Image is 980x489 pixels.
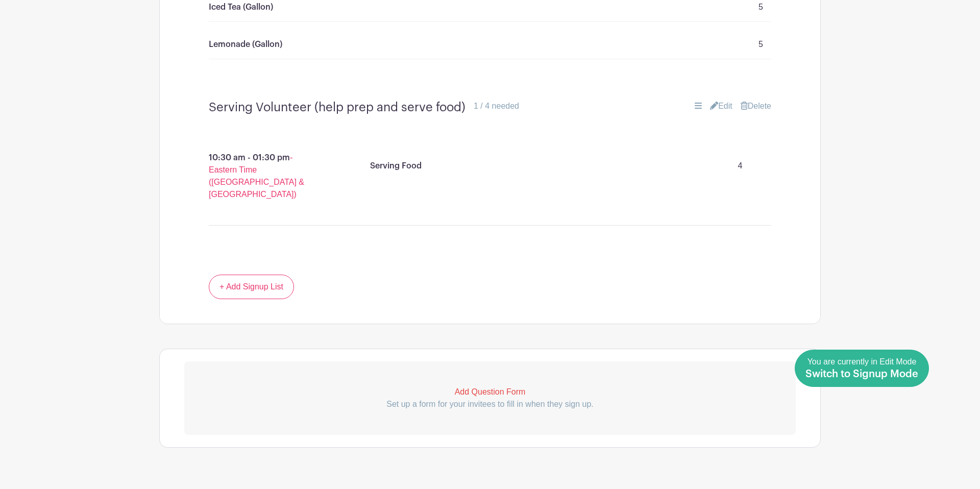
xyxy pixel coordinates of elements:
span: You are currently in Edit Mode [805,357,918,379]
p: Add Question Form [184,386,796,398]
p: 5 [758,38,763,51]
a: Add Question Form Set up a form for your invitees to fill in when they sign up. [184,361,796,435]
h4: Serving Volunteer (help prep and serve food) [209,100,465,115]
p: Set up a form for your invitees to fill in when they sign up. [184,398,796,410]
a: + Add Signup List [209,275,294,299]
p: Lemonade (Gallon) [209,38,282,51]
span: Switch to Signup Mode [805,369,918,379]
p: 4 [717,156,763,176]
p: 10:30 am - 01:30 pm [184,148,337,205]
a: Delete [741,100,771,112]
p: 5 [758,1,763,13]
p: Iced Tea (Gallon) [209,1,273,13]
a: Edit [710,100,732,112]
div: 1 / 4 needed [474,100,519,112]
a: You are currently in Edit Mode Switch to Signup Mode [795,350,929,387]
p: Serving Food [370,160,422,172]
